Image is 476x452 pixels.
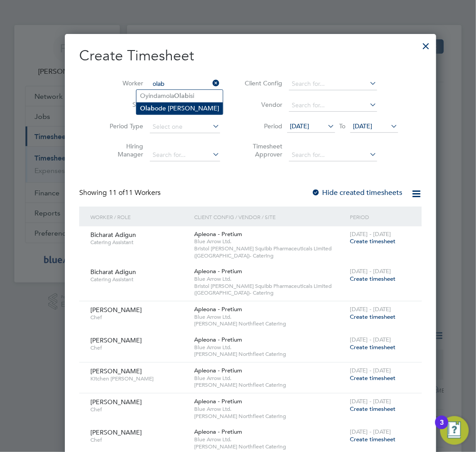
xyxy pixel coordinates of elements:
span: Catering Assistant [90,276,187,283]
span: Chef [90,436,187,444]
span: [PERSON_NAME] Northfleet Catering [194,381,345,389]
span: Catering Assistant [90,239,187,246]
label: Period Type [103,122,144,130]
span: Create timesheet [350,374,396,382]
label: Period [242,122,283,130]
span: [DATE] - [DATE] [350,428,391,435]
span: Apleona - Pretium [194,305,242,313]
label: Vendor [242,101,283,109]
span: Blue Arrow Ltd. [194,436,345,443]
button: Open Resource Center, 3 new notifications [440,416,469,445]
span: Chef [90,344,187,351]
span: [PERSON_NAME] Northfleet Catering [194,413,345,420]
span: [DATE] [353,122,373,130]
span: [PERSON_NAME] [90,336,142,344]
div: Worker / Role [88,207,192,227]
span: [DATE] - [DATE] [350,305,391,313]
span: [DATE] [290,122,310,130]
span: Bicharat Adigun [90,268,136,276]
span: [PERSON_NAME] [90,398,142,406]
span: Chef [90,406,187,413]
span: Blue Arrow Ltd. [194,406,345,413]
span: Blue Arrow Ltd. [194,344,345,351]
b: Olab [174,92,189,100]
span: 11 of [109,188,125,197]
li: ode [PERSON_NAME] [136,102,223,114]
span: Create timesheet [350,435,396,443]
span: Create timesheet [350,313,396,321]
label: Hide created timesheets [311,188,402,197]
span: [DATE] - [DATE] [350,230,391,238]
span: Apleona - Pretium [194,367,242,374]
div: 3 [440,422,444,434]
b: Olab [140,105,155,112]
span: Create timesheet [350,237,396,245]
span: [DATE] - [DATE] [350,367,391,374]
span: [PERSON_NAME] Northfleet Catering [194,320,345,327]
span: [DATE] - [DATE] [350,336,391,343]
label: Hiring Manager [103,142,144,158]
span: Apleona - Pretium [194,230,242,238]
span: Apleona - Pretium [194,267,242,275]
span: [PERSON_NAME] Northfleet Catering [194,351,345,358]
span: Kitchen [PERSON_NAME] [90,375,187,382]
input: Search for... [289,99,377,112]
span: Apleona - Pretium [194,336,242,343]
span: Blue Arrow Ltd. [194,275,345,283]
span: Bristol [PERSON_NAME] Squibb Pharmaceuticals Limited ([GEOGRAPHIC_DATA])- Catering [194,283,345,296]
input: Search for... [289,149,377,161]
input: Search for... [289,78,377,90]
input: Search for... [150,149,220,161]
span: [PERSON_NAME] Northfleet Catering [194,443,345,450]
span: Blue Arrow Ltd. [194,238,345,245]
span: To [337,120,348,132]
input: Select one [150,121,220,133]
label: Worker [103,79,144,87]
span: [DATE] - [DATE] [350,267,391,275]
span: 11 Workers [109,188,161,197]
div: Showing [79,188,162,198]
div: Client Config / Vendor / Site [192,207,348,227]
span: [PERSON_NAME] [90,306,142,314]
span: Create timesheet [350,275,396,283]
h2: Create Timesheet [79,46,422,65]
label: Client Config [242,79,283,87]
span: Bicharat Adigun [90,231,136,239]
label: Site [103,101,144,109]
span: Blue Arrow Ltd. [194,375,345,382]
span: [PERSON_NAME] [90,428,142,436]
div: Period [348,207,413,227]
span: Create timesheet [350,405,396,413]
span: Blue Arrow Ltd. [194,313,345,321]
span: Create timesheet [350,343,396,351]
span: [PERSON_NAME] [90,367,142,375]
li: Oyindamola isi [136,90,223,102]
span: [DATE] - [DATE] [350,397,391,405]
span: Apleona - Pretium [194,428,242,435]
label: Timesheet Approver [242,142,283,158]
span: Bristol [PERSON_NAME] Squibb Pharmaceuticals Limited ([GEOGRAPHIC_DATA])- Catering [194,245,345,259]
span: Apleona - Pretium [194,397,242,405]
span: Chef [90,314,187,321]
input: Search for... [150,78,220,90]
